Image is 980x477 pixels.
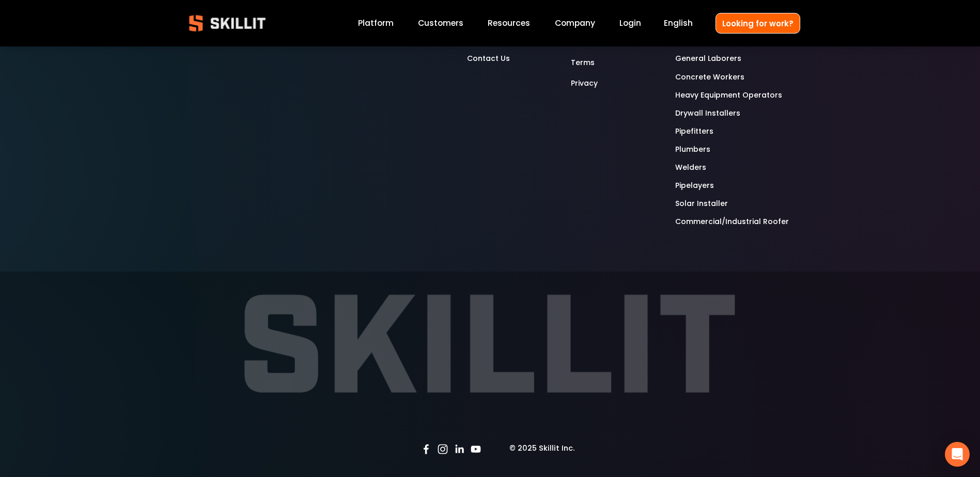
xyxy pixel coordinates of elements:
[675,35,718,46] a: Electricians
[571,56,595,70] a: Terms
[675,71,744,83] a: Concrete Workers
[555,17,595,30] a: Company
[675,180,714,192] a: Pipelayers
[715,13,800,33] a: Looking for work?
[418,17,463,30] a: Customers
[454,444,464,454] a: LinkedIn
[675,162,706,173] a: Welders
[471,444,481,454] a: YouTube
[664,17,693,30] div: language picker
[467,35,497,46] a: Careers
[467,53,510,65] a: Contact Us
[358,17,394,30] a: Platform
[180,8,274,39] img: Skillit
[664,17,693,29] span: English
[675,125,713,137] a: Pipefitters
[467,17,502,28] a: About Us
[571,35,630,49] a: Success Stories
[438,444,448,454] a: Instagram
[488,17,530,30] a: folder dropdown
[488,17,530,29] span: Resources
[493,442,592,454] p: © 2025 Skillit Inc.
[619,17,641,30] a: Login
[675,198,728,210] a: Solar Installer
[675,144,710,155] a: Plumbers
[675,107,740,119] a: Drywall Installers
[675,216,789,228] a: Commercial/Industrial Roofer
[571,76,598,90] a: Privacy
[675,53,741,65] a: General Laborers
[675,89,782,101] a: Heavy Equipment Operators
[421,444,431,454] a: Facebook
[945,442,970,467] div: Open Intercom Messenger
